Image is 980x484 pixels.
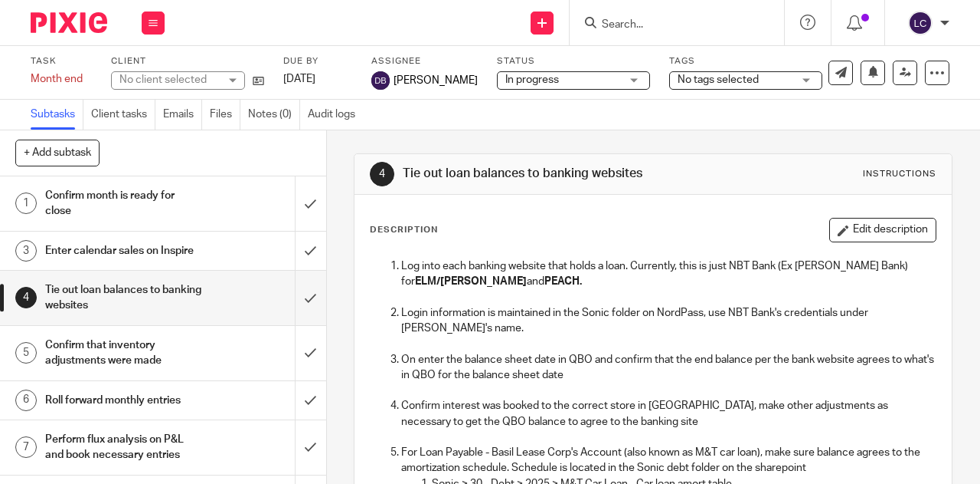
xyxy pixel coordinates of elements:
span: [PERSON_NAME] [394,73,478,88]
label: Status [497,55,650,67]
p: Login information is maintained in the Sonic folder on NordPass, use NBT Bank's credentials under... [401,305,936,337]
span: In progress [505,74,559,85]
p: Confirm interest was booked to the correct store in [GEOGRAPHIC_DATA], make other adjustments as ... [401,398,936,430]
p: Log into each banking website that holds a loan. Currently, this is just NBT Bank (Ex [PERSON_NAM... [401,258,936,290]
div: 7 [15,436,37,458]
strong: PEACH. [544,276,582,287]
a: Notes (0) [248,100,300,130]
button: + Add subtask [15,140,100,166]
h1: Confirm that inventory adjustments were made [45,334,201,373]
div: No client selected [119,72,219,87]
div: 6 [15,390,37,411]
a: Client tasks [91,100,155,130]
h1: Tie out loan balances to banking websites [45,278,201,318]
strong: ELM/[PERSON_NAME] [415,276,527,287]
div: Instructions [863,168,936,180]
div: 4 [370,162,394,186]
p: Description [370,224,438,236]
img: Pixie [31,12,107,33]
span: [DATE] [283,74,315,84]
button: Edit description [829,218,936,242]
div: 4 [15,287,37,308]
label: Client [111,55,264,67]
label: Due by [283,55,352,67]
div: 5 [15,342,37,364]
h1: Tie out loan balances to banking websites [403,166,686,182]
p: On enter the balance sheet date in QBO and confirm that the end balance per the bank website agre... [401,352,936,384]
h1: Confirm month is ready for close [45,184,201,223]
h1: Enter calendar sales on Inspire [45,239,201,262]
div: 3 [15,240,37,262]
p: For Loan Payable - Basil Lease Corp's Account (also known as M&T car loan), make sure balance agr... [401,445,936,476]
div: 1 [15,193,37,214]
a: Audit logs [308,100,363,130]
img: svg%3E [371,71,390,90]
label: Assignee [371,55,478,67]
a: Emails [163,100,202,130]
h1: Roll forward monthly entries [45,389,201,412]
label: Task [31,55,92,67]
div: Month end [31,71,92,87]
a: Subtasks [31,100,83,130]
a: Files [210,100,240,130]
span: No tags selected [678,74,759,85]
label: Tags [669,55,822,67]
img: svg%3E [908,11,933,35]
input: Search [600,18,738,32]
h1: Perform flux analysis on P&L and book necessary entries [45,428,201,467]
